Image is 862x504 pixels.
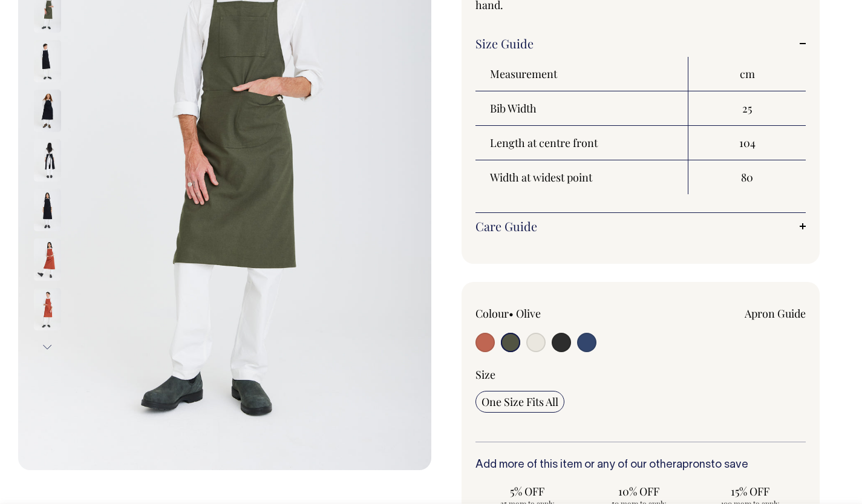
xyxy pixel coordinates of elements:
[475,367,806,382] div: Size
[688,126,806,160] td: 104
[34,40,61,82] img: charcoal
[482,484,573,499] span: 5% OFF
[475,219,806,234] a: Care Guide
[475,36,806,51] a: Size Guide
[745,306,806,321] a: Apron Guide
[509,306,514,321] span: •
[475,126,689,160] th: Length at centre front
[34,288,61,330] img: rust
[475,160,689,194] th: Width at widest point
[38,334,56,361] button: Next
[688,57,806,91] th: cm
[475,306,608,321] div: Colour
[475,91,689,126] th: Bib Width
[475,391,564,413] input: One Size Fits All
[34,139,61,182] img: charcoal
[475,459,806,471] h6: Add more of this item or any of our other to save
[34,90,61,132] img: charcoal
[688,160,806,194] td: 80
[34,189,61,231] img: charcoal
[704,484,796,499] span: 15% OFF
[593,484,685,499] span: 10% OFF
[676,460,711,470] a: aprons
[688,91,806,126] td: 25
[34,238,61,281] img: rust
[482,394,558,409] span: One Size Fits All
[516,306,541,321] label: Olive
[475,57,689,91] th: Measurement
